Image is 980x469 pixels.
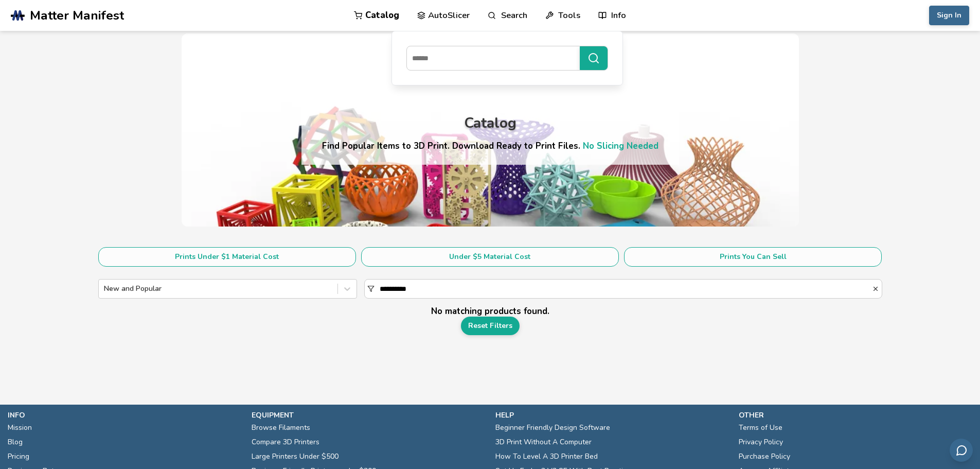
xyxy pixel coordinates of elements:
[583,140,658,152] a: No Slicing Needed
[950,439,973,462] button: Send feedback via email
[739,421,782,435] a: Terms of Use
[495,410,729,421] p: help
[252,449,338,464] a: Large Printers Under $500
[8,449,29,464] a: Pricing
[495,435,592,449] a: 3D Print Without A Computer
[929,6,969,25] button: Sign In
[461,317,520,335] a: Reset Filters
[8,421,32,435] a: Mission
[739,435,783,449] a: Privacy Policy
[624,247,882,267] button: Prints You Can Sell
[98,247,356,267] button: Prints Under $1 Material Cost
[361,247,619,267] button: Under $5 Material Cost
[495,449,598,464] a: How To Level A 3D Printer Bed
[464,115,516,131] div: Catalog
[739,410,972,421] p: other
[252,435,319,449] a: Compare 3D Printers
[104,285,106,293] input: New and Popular
[8,410,241,421] p: info
[8,435,23,449] a: Blog
[98,306,882,317] p: No matching products found.
[252,421,310,435] a: Browse Filaments
[495,421,610,435] a: Beginner Friendly Design Software
[739,449,790,464] a: Purchase Policy
[322,140,658,152] h4: Find Popular Items to 3D Print. Download Ready to Print Files.
[252,410,485,421] p: equipment
[30,8,124,23] span: Matter Manifest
